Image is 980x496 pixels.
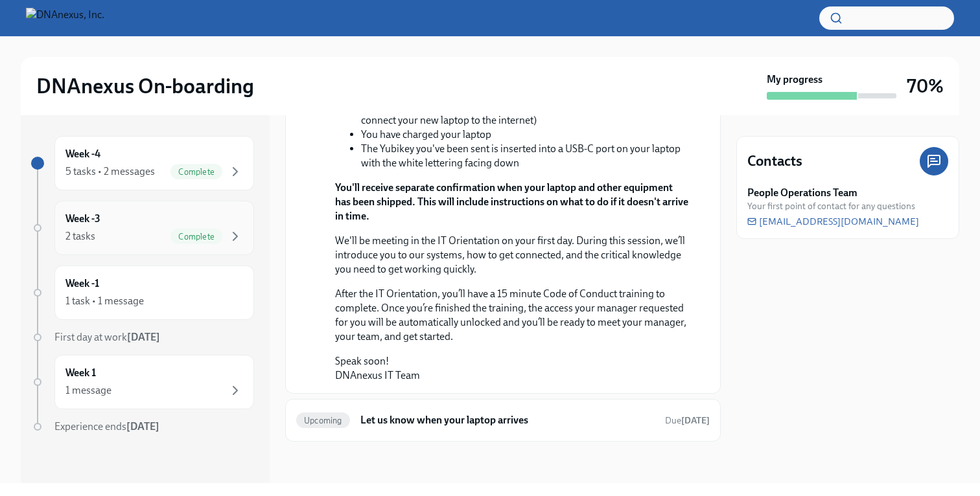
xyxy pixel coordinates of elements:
[747,200,915,212] span: Your first point of contact for any questions
[767,73,822,87] strong: My progress
[65,366,96,380] h6: Week 1
[31,201,254,255] a: Week -32 tasksComplete
[65,212,100,226] h6: Week -3
[335,181,688,222] strong: You'll receive separate confirmation when your laptop and other equipment has been shipped. This ...
[747,186,857,200] strong: People Operations Team
[65,383,111,398] div: 1 message
[665,414,710,427] span: September 7th, 2025 10:00
[335,287,689,344] p: After the IT Orientation, you’ll have a 15 minute Code of Conduct training to complete. Once you’...
[126,420,159,433] strong: [DATE]
[361,128,689,142] li: You have charged your laptop
[907,74,944,98] h3: 70%
[665,415,710,426] span: Due
[335,354,689,383] p: Speak soon! DNAnexus IT Team
[26,8,104,28] img: DNAnexus, Inc.
[65,276,99,291] h6: Week -1
[31,355,254,409] a: Week 11 message
[681,415,710,426] strong: [DATE]
[747,215,919,228] a: [EMAIL_ADDRESS][DOMAIN_NAME]
[31,265,254,320] a: Week -11 task • 1 message
[65,164,155,179] div: 5 tasks • 2 messages
[65,147,100,161] h6: Week -4
[170,167,222,177] span: Complete
[31,136,254,190] a: Week -45 tasks • 2 messagesComplete
[747,152,802,171] h4: Contacts
[296,410,710,431] a: UpcomingLet us know when your laptop arrivesDue[DATE]
[54,420,159,433] span: Experience ends
[127,331,160,343] strong: [DATE]
[296,416,350,425] span: Upcoming
[65,229,95,243] div: 2 tasks
[65,294,144,308] div: 1 task • 1 message
[31,330,254,344] a: First day at work[DATE]
[36,73,254,99] h2: DNAnexus On-boarding
[335,234,689,276] p: We'll be meeting in the IT Orientation on your first day. During this session, we’ll introduce yo...
[360,413,655,427] h6: Let us know when your laptop arrives
[54,331,160,343] span: First day at work
[361,142,689,170] li: The Yubikey you've been sent is inserted into a USB-C port on your laptop with the white letterin...
[170,232,222,242] span: Complete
